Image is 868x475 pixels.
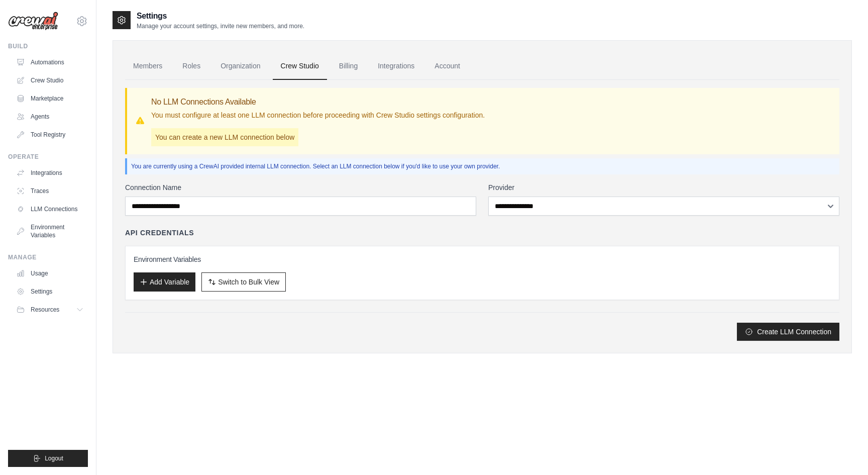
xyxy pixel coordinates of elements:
[12,109,88,125] a: Agents
[12,72,88,88] a: Crew Studio
[134,254,831,264] h3: Environment Variables
[12,302,88,318] button: Resources
[426,53,468,80] a: Account
[12,127,88,143] a: Tool Registry
[45,454,63,462] span: Logout
[137,10,304,22] h2: Settings
[331,53,366,80] a: Billing
[12,90,88,107] a: Marketplace
[151,96,485,108] h3: No LLM Connections Available
[370,53,422,80] a: Integrations
[212,53,268,80] a: Organization
[12,54,88,70] a: Automations
[737,323,839,341] button: Create LLM Connection
[12,201,88,217] a: LLM Connections
[8,153,88,161] div: Operate
[12,265,88,281] a: Usage
[8,42,88,50] div: Build
[8,12,58,31] img: Logo
[131,162,835,170] p: You are currently using a CrewAI provided internal LLM connection. Select an LLM connection below...
[31,306,59,314] span: Resources
[151,110,485,120] p: You must configure at least one LLM connection before proceeding with Crew Studio settings config...
[8,450,88,467] button: Logout
[12,219,88,243] a: Environment Variables
[218,277,279,287] span: Switch to Bulk View
[125,182,476,193] label: Connection Name
[201,272,286,292] button: Switch to Bulk View
[137,22,304,30] p: Manage your account settings, invite new members, and more.
[174,53,208,80] a: Roles
[125,228,194,238] h4: API Credentials
[125,53,170,80] a: Members
[8,253,88,261] div: Manage
[151,128,298,146] p: You can create a new LLM connection below
[12,283,88,300] a: Settings
[134,272,195,292] button: Add Variable
[12,183,88,199] a: Traces
[488,182,839,193] label: Provider
[273,53,327,80] a: Crew Studio
[12,165,88,181] a: Integrations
